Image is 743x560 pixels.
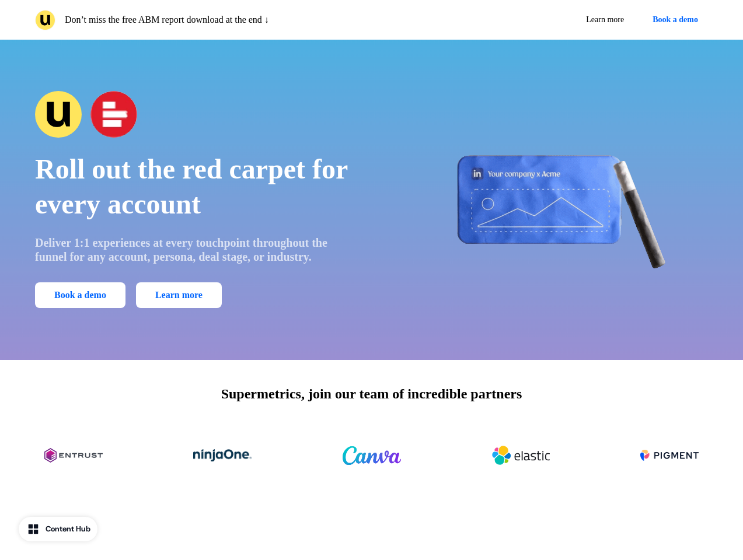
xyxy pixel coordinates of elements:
a: Learn more [136,282,222,308]
button: Book a demo [35,282,125,308]
span: Roll out the red carpet for every account [35,153,347,219]
button: Content Hub [19,517,97,541]
a: Learn more [577,9,633,30]
div: Content Hub [46,523,90,535]
button: Book a demo [643,9,708,30]
p: Supermetrics, join our team of incredible partners [221,383,522,404]
p: Deliver 1:1 experiences at every touchpoint throughout the funnel for any account, persona, deal ... [35,236,355,264]
p: Don’t miss the free ABM report download at the end ↓ [65,13,269,27]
